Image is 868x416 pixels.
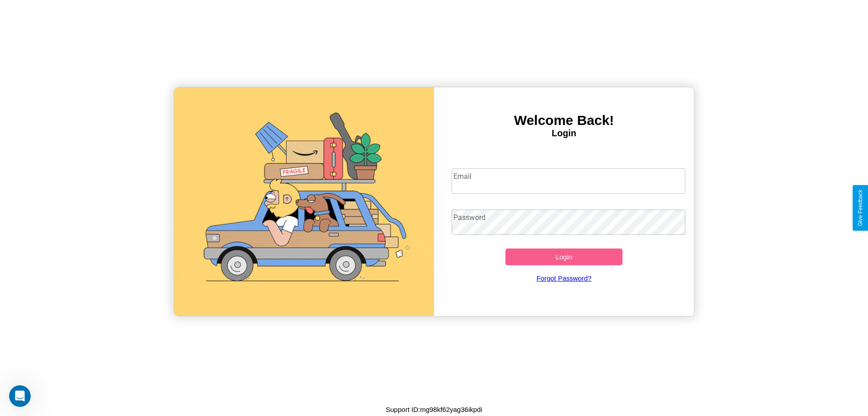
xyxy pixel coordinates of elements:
[434,128,694,139] h4: Login
[447,265,681,291] a: Forgot Password?
[9,385,31,407] iframe: Intercom live chat
[505,249,623,265] button: Login
[386,403,482,416] p: Support ID: mg98kf62yag36ikpdi
[857,190,863,226] div: Give Feedback
[174,87,434,316] img: gif
[434,113,694,128] h3: Welcome Back!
